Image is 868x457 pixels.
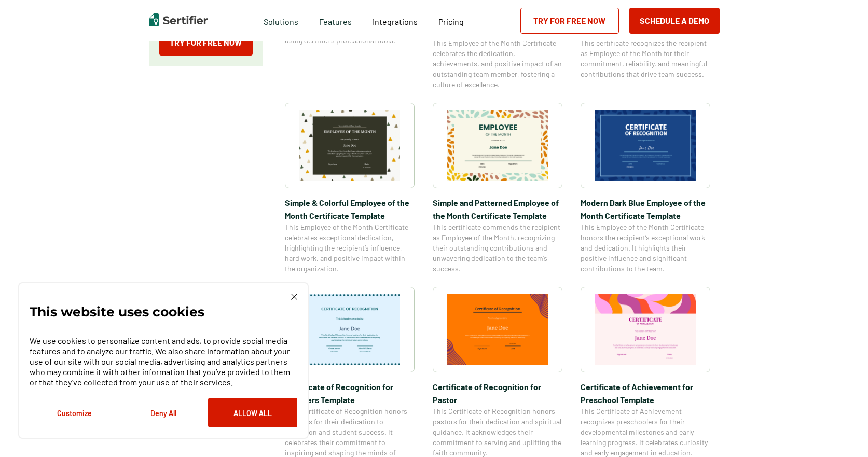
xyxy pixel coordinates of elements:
img: Certificate of Achievement for Preschool Template [595,294,696,365]
img: Cookie Popup Close [291,294,297,300]
span: Solutions [264,14,298,27]
a: Try for Free Now [159,30,253,56]
a: Modern Dark Blue Employee of the Month Certificate TemplateModern Dark Blue Employee of the Month... [581,103,710,274]
img: Simple and Patterned Employee of the Month Certificate Template [447,110,548,181]
span: This certificate commends the recipient as Employee of the Month, recognizing their outstanding c... [433,222,562,274]
span: Features [319,14,352,27]
span: Integrations [373,17,418,26]
span: Pricing [438,17,464,26]
a: Try for Free Now [520,8,619,34]
span: Certificate of Achievement for Preschool Template [581,380,710,406]
button: Allow All [208,398,297,427]
span: Simple and Patterned Employee of the Month Certificate Template [433,196,562,222]
button: Deny All [119,398,208,427]
span: This certificate recognizes the recipient as Employee of the Month for their commitment, reliabil... [581,38,710,79]
span: Certificate of Recognition for Pastor [433,380,562,406]
img: Certificate of Recognition for Teachers Template [299,294,400,365]
img: Modern Dark Blue Employee of the Month Certificate Template [595,110,696,181]
span: This Employee of the Month Certificate celebrates the dedication, achievements, and positive impa... [433,38,562,90]
span: This Employee of the Month Certificate celebrates exceptional dedication, highlighting the recipi... [285,222,415,274]
span: Certificate of Recognition for Teachers Template [285,380,415,406]
button: Customize [30,398,119,427]
span: This Employee of the Month Certificate honors the recipient’s exceptional work and dedication. It... [581,222,710,274]
span: Simple & Colorful Employee of the Month Certificate Template [285,196,415,222]
a: Simple and Patterned Employee of the Month Certificate TemplateSimple and Patterned Employee of t... [433,103,562,274]
span: Modern Dark Blue Employee of the Month Certificate Template [581,196,710,222]
p: We use cookies to personalize content and ads, to provide social media features and to analyze ou... [30,336,297,387]
a: Pricing [438,14,464,27]
iframe: Chat Widget [816,407,868,457]
img: Certificate of Recognition for Pastor [447,294,548,365]
a: Simple & Colorful Employee of the Month Certificate TemplateSimple & Colorful Employee of the Mon... [285,103,415,274]
button: Schedule a Demo [629,8,720,34]
p: This website uses cookies [30,307,204,317]
img: Simple & Colorful Employee of the Month Certificate Template [299,110,400,181]
a: Integrations [373,14,418,27]
img: Sertifier | Digital Credentialing Platform [149,13,208,26]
